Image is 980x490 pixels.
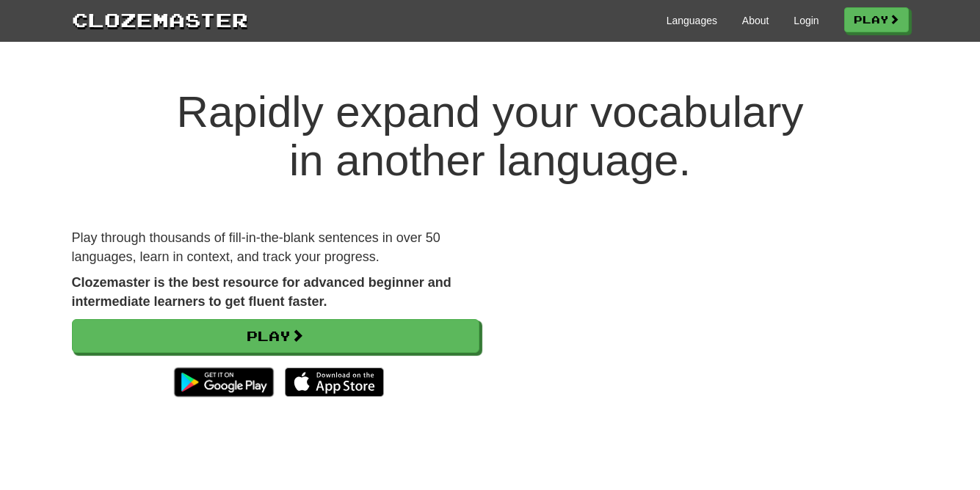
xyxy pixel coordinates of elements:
[167,360,280,404] img: Get it on Google Play
[667,13,717,28] a: Languages
[794,13,819,28] a: Login
[72,6,248,33] a: Clozemaster
[844,7,909,32] a: Play
[72,229,479,266] p: Play through thousands of fill-in-the-blank sentences in over 50 languages, learn in context, and...
[742,13,769,28] a: About
[72,275,451,309] strong: Clozemaster is the best resource for advanced beginner and intermediate learners to get fluent fa...
[72,319,479,353] a: Play
[285,367,384,397] img: Download_on_the_App_Store_Badge_US-UK_135x40-25178aeef6eb6b83b96f5f2d004eda3bffbb37122de64afbaef7...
